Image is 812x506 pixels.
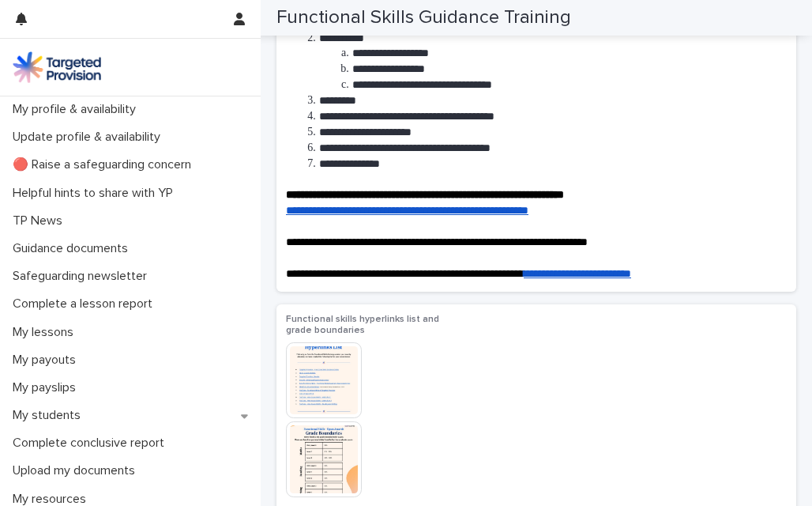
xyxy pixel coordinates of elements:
[6,241,141,256] p: Guidance documents
[6,269,160,284] p: Safeguarding newsletter
[6,157,204,172] p: 🔴 Raise a safeguarding concern
[6,408,93,423] p: My students
[6,186,186,201] p: Helpful hints to share with YP
[6,130,173,145] p: Update profile & availability
[6,353,88,368] p: My payouts
[6,213,75,228] p: TP News
[6,436,177,451] p: Complete conclusive report
[6,102,148,117] p: My profile & availability
[276,6,571,29] h2: Functional Skills Guidance Training
[6,380,88,395] p: My payslips
[6,296,165,312] p: Complete a lesson report
[6,463,148,478] p: Upload my documents
[286,315,439,335] span: Functional skills hyperlinks list and grade boundaries
[6,325,86,340] p: My lessons
[13,51,101,83] img: M5nRWzHhSzIhMunXDL62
